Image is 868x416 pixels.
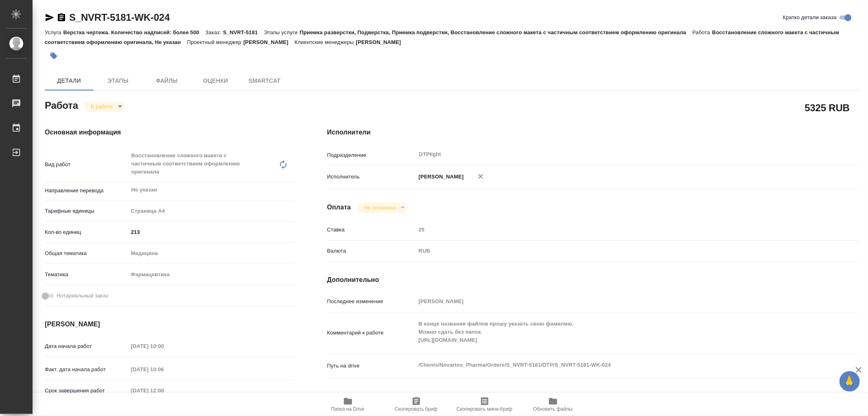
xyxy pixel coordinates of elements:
input: Пустое поле [128,363,199,375]
button: Скопировать бриф [382,393,450,416]
p: Вид работ [45,161,128,169]
p: Услуга [45,29,63,35]
p: Работа [692,29,712,35]
h4: Исполнители [327,128,859,137]
p: S_NVRT-5181 [223,29,264,35]
div: RUB [416,244,815,258]
div: Страница А4 [128,204,295,218]
h4: Основная информация [45,128,295,137]
p: Факт. дата начала работ [45,365,128,374]
div: Фармацевтика [128,268,295,282]
button: Удалить исполнителя [472,167,490,185]
p: Тарифные единицы [45,207,128,215]
button: 🙏 [840,371,860,392]
span: Обновить файлы [533,406,573,412]
span: SmartCat [245,76,284,86]
h2: 5325 RUB [805,101,850,114]
p: Последнее изменение [327,297,416,306]
p: Путь на drive [327,362,416,370]
button: Скопировать ссылку для ЯМессенджера [45,13,55,22]
button: Добавить тэг [45,47,63,65]
p: Общая тематика [45,249,128,258]
span: Нотариальный заказ [57,292,108,300]
button: Скопировать ссылку [57,13,66,22]
button: Обновить файлы [519,393,587,416]
span: 🙏 [843,373,857,390]
p: Проектный менеджер [187,39,243,45]
p: Валюта [327,247,416,255]
textarea: В конце названия файлов прошу указать свою фамилию. Можно сдать без папок. [URL][DOMAIN_NAME] [416,317,815,347]
p: Направление перевода [45,187,128,195]
h4: Дополнительно [327,275,859,285]
p: Комментарий к работе [327,329,416,337]
div: В работе [357,202,407,213]
p: Этапы услуги [264,29,300,35]
div: Медицина [128,247,295,260]
button: Скопировать мини-бриф [450,393,519,416]
span: Кратко детали заказа [783,13,837,22]
textarea: /Clients/Novartos_Pharma/Orders/S_NVRT-5181/DTP/S_NVRT-5181-WK-024 [416,358,815,372]
button: Папка на Drive [314,393,382,416]
a: S_NVRT-5181-WK-024 [69,12,170,23]
p: Приемка разверстки, Подверстка, Приемка подверстки, Восстановление сложного макета с частичным со... [300,29,692,35]
input: Пустое поле [416,224,815,236]
p: Тематика [45,271,128,279]
p: Клиентские менеджеры [295,39,356,45]
input: Пустое поле [416,295,815,307]
span: Этапы [98,76,138,86]
div: В работе [84,101,125,112]
h4: Оплата [327,202,351,212]
p: [PERSON_NAME] [356,39,407,45]
h4: [PERSON_NAME] [45,319,295,329]
button: Не оплачена [361,204,398,211]
p: Подразделение [327,151,416,159]
p: [PERSON_NAME] [243,39,295,45]
p: Исполнитель [327,173,416,181]
p: Ставка [327,226,416,234]
button: В работе [88,103,115,110]
span: Детали [50,76,89,86]
p: Срок завершения работ [45,387,128,395]
input: ✎ Введи что-нибудь [128,226,295,238]
p: [PERSON_NAME] [416,173,464,181]
p: Дата начала работ [45,342,128,350]
span: Папка на Drive [331,406,365,412]
p: Заказ: [206,29,223,35]
p: Верстка чертежа. Количество надписей: более 500 [63,29,205,35]
input: Пустое поле [128,385,199,396]
p: Кол-во единиц [45,228,128,236]
input: Пустое поле [128,340,199,352]
span: Файлы [147,76,186,86]
span: Скопировать мини-бриф [457,406,512,412]
span: Скопировать бриф [395,406,437,412]
h2: Работа [45,97,78,112]
span: Оценки [196,76,235,86]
